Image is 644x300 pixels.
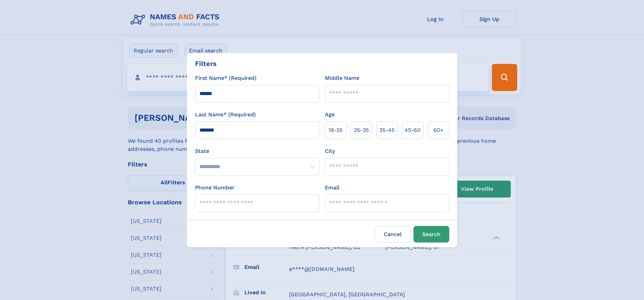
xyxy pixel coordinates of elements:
span: 25‑35 [354,126,369,134]
label: Last Name* (Required) [195,111,256,119]
label: State [195,147,319,155]
span: 45‑60 [405,126,421,134]
label: Phone Number [195,184,235,192]
span: 60+ [433,126,444,134]
label: City [325,147,335,155]
span: 35‑45 [379,126,395,134]
label: Cancel [375,226,411,243]
label: Age [325,111,335,119]
button: Search [413,226,449,243]
span: 18‑25 [329,126,342,134]
label: First Name* (Required) [195,74,257,82]
label: Email [325,184,339,192]
div: Filters [195,59,217,69]
label: Middle Name [325,74,359,82]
